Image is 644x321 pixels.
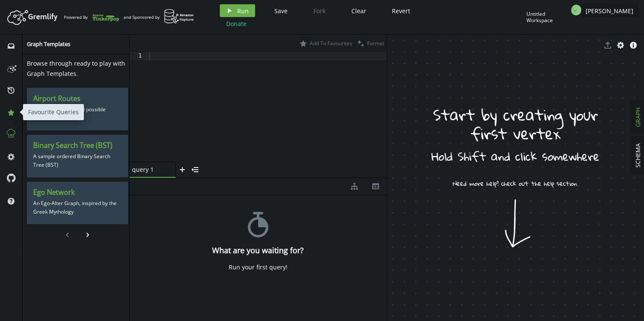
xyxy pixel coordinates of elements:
span: GRAPH [634,107,642,127]
h3: Binary Search Tree (BST) [33,141,122,150]
div: Favourite Queries [23,104,84,120]
img: AWS Neptune [164,9,194,24]
button: Add To Favourites [297,35,355,52]
span: Revert [392,7,410,15]
p: A sample ordered Binary Search Tree (BST) [33,150,122,171]
span: Graph Templates [27,40,70,48]
span: Clear [351,7,366,15]
button: [PERSON_NAME] [581,4,638,17]
h4: What are you waiting for? [212,246,304,255]
span: query 1 [132,165,166,174]
p: An Ego-Alter Graph, inspired by the Greek Mythology [33,197,122,218]
h3: Ego Network [33,188,122,197]
span: Donate [226,20,247,28]
button: Revert [385,4,417,17]
button: Save [268,4,294,17]
span: Format [367,40,384,47]
button: Clear [345,4,373,17]
button: Run [220,4,255,17]
span: Fork [313,7,325,15]
span: Save [274,7,287,15]
span: Add To Favourites [310,40,352,47]
h3: Airport Routes [33,94,122,103]
span: SCHEMA [634,143,642,168]
span: Run [237,7,249,15]
button: Format [355,35,387,52]
button: Donate [220,17,253,30]
div: Powered By [64,10,119,25]
div: Run your first query! [229,263,287,271]
div: and Sponsored by [124,9,194,25]
div: Untitled Workspace [526,11,571,24]
span: Browse through ready to play with Graph Templates. [27,59,125,78]
p: A map of airports and possible routes between them [33,103,122,124]
span: [PERSON_NAME] [586,7,633,15]
button: Fork [307,4,332,17]
div: 1 [129,52,147,60]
